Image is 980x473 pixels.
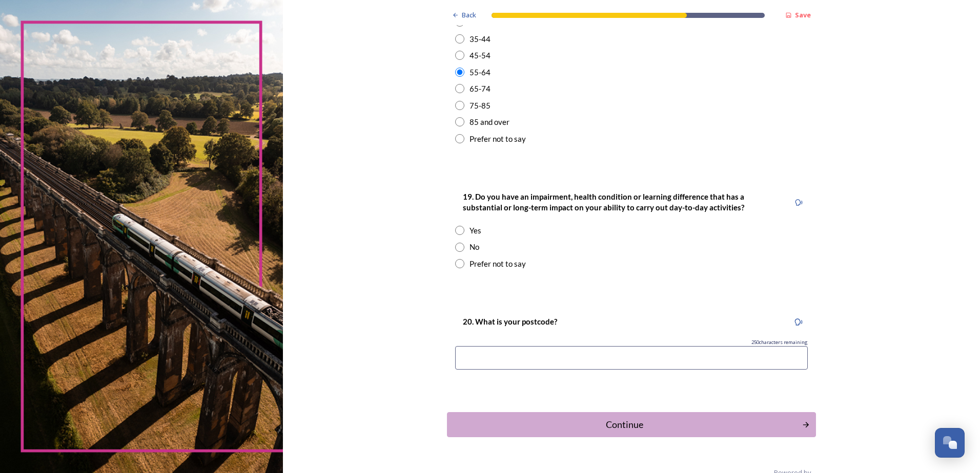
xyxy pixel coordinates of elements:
div: 45-54 [469,50,491,61]
div: 55-64 [469,67,491,78]
div: 75-85 [469,100,491,112]
div: Yes [469,225,481,236]
div: No [469,241,479,253]
strong: 20. What is your postcode? [463,317,557,326]
div: Prefer not to say [469,133,526,145]
div: 65-74 [469,83,491,95]
div: Continue [453,418,797,432]
strong: 19. Do you have an impairment, health condition or learning difference that has a substantial or ... [463,192,746,212]
span: 250 characters remaining [751,339,808,346]
button: Continue [447,412,816,437]
strong: Save [795,10,811,19]
div: Prefer not to say [469,258,526,270]
span: Back [462,10,476,20]
div: 85 and over [469,116,509,128]
button: Open Chat [935,428,965,458]
div: 35-44 [469,33,491,45]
